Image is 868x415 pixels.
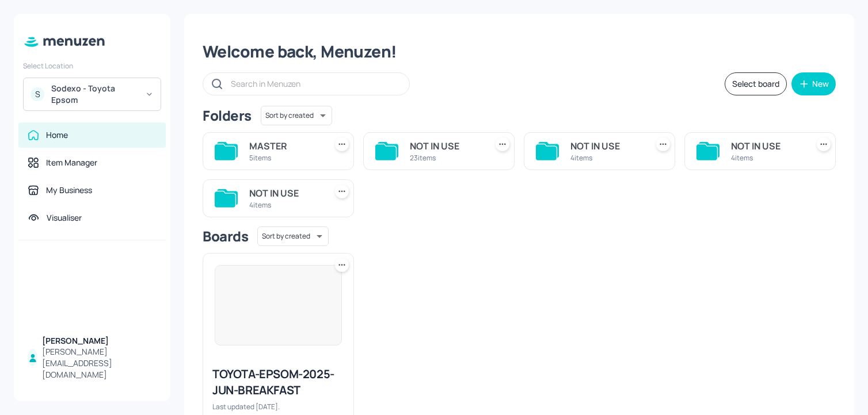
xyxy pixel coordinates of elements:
[46,157,97,168] div: Item Manager
[203,41,836,62] div: Welcome back, Menuzen!
[249,200,321,210] div: 4 items
[203,227,248,245] div: Boards
[47,212,82,224] div: Visualiser
[51,83,138,106] div: Sodexo - Toyota Epsom
[212,402,344,412] div: Last updated [DATE].
[731,139,803,153] div: NOT IN USE
[570,139,642,153] div: NOT IN USE
[42,335,157,347] div: [PERSON_NAME]
[410,139,482,153] div: NOT IN USE
[203,106,252,125] div: Folders
[731,153,803,163] div: 4 items
[570,153,642,163] div: 4 items
[249,139,321,153] div: MASTER
[231,75,398,92] input: Search in Menuzen
[261,104,332,127] div: Sort by created
[46,185,92,196] div: My Business
[249,186,321,200] div: NOT IN USE
[725,72,787,95] button: Select board
[249,153,321,163] div: 5 items
[257,225,329,248] div: Sort by created
[31,87,44,101] div: S
[212,366,344,398] div: TOYOTA-EPSOM-2025-JUN-BREAKFAST
[812,80,829,88] div: New
[46,129,68,141] div: Home
[23,61,161,71] div: Select Location
[42,346,157,381] div: [PERSON_NAME][EMAIL_ADDRESS][DOMAIN_NAME]
[410,153,482,163] div: 23 items
[791,72,836,95] button: New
